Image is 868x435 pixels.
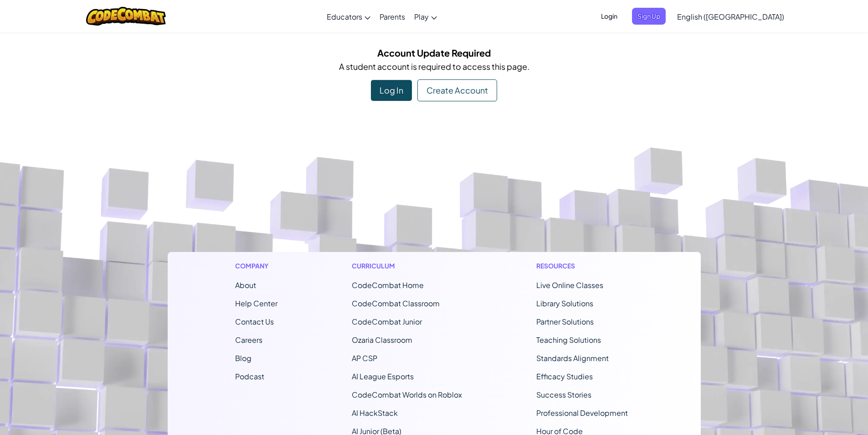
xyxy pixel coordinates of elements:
[352,335,412,345] a: Ozaria Classroom
[536,280,603,290] a: Live Online Classes
[352,408,398,418] a: AI HackStack
[352,317,422,326] a: CodeCombat Junior
[352,299,440,308] a: CodeCombat Classroom
[235,261,277,271] h1: Company
[536,372,593,381] a: Efficacy Studies
[677,12,784,21] span: English ([GEOGRAPHIC_DATA])
[414,12,429,21] span: Play
[410,4,442,29] a: Play
[371,80,412,101] div: Log In
[632,8,666,25] button: Sign Up
[235,335,262,345] a: Careers
[235,280,256,290] a: About
[352,353,377,363] a: AP CSP
[375,4,410,29] a: Parents
[235,353,252,363] a: Blog
[536,317,594,326] a: Partner Solutions
[175,46,694,60] h5: Account Update Required
[327,12,362,21] span: Educators
[235,299,277,308] a: Help Center
[235,372,264,381] a: Podcast
[417,79,497,101] div: Create Account
[86,7,166,26] img: CodeCombat logo
[536,353,609,363] a: Standards Alignment
[352,261,462,271] h1: Curriculum
[235,317,274,326] span: Contact Us
[596,8,623,25] button: Login
[536,390,591,399] a: Success Stories
[536,335,601,345] a: Teaching Solutions
[352,390,462,399] a: CodeCombat Worlds on Roblox
[352,372,414,381] a: AI League Esports
[322,4,375,29] a: Educators
[673,4,789,29] a: English ([GEOGRAPHIC_DATA])
[536,408,628,418] a: Professional Development
[352,280,424,290] span: CodeCombat Home
[175,60,694,73] p: A student account is required to access this page.
[536,261,633,271] h1: Resources
[536,299,593,308] a: Library Solutions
